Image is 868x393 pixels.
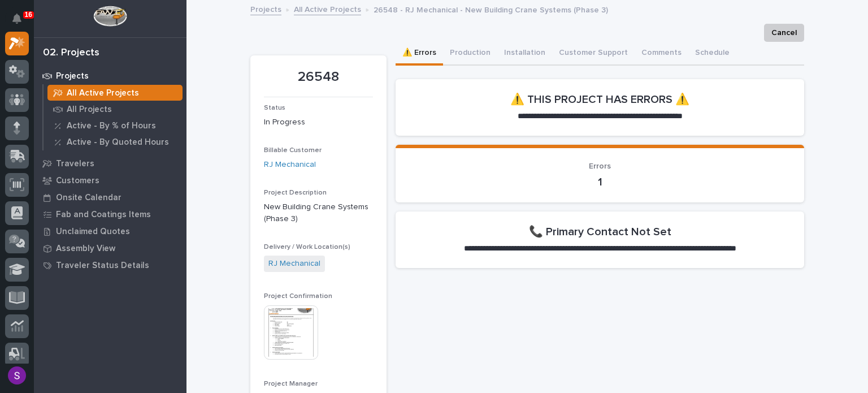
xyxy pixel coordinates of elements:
[264,159,316,171] a: RJ Mechanical
[44,118,186,133] a: Active - By % of Hours
[264,116,373,128] p: In Progress
[34,155,186,172] a: Travelers
[264,293,332,300] span: Project Confirmation
[264,105,285,111] span: Status
[67,137,169,148] p: Active - By Quoted Hours
[294,2,361,15] a: All Active Projects
[529,225,671,239] h2: 📞 Primary Contact Not Set
[34,240,186,257] a: Assembly View
[264,147,322,154] span: Billable Customer
[250,2,281,15] a: Projects
[589,162,611,170] span: Errors
[497,42,552,66] button: Installation
[264,201,373,225] p: New Building Crane Systems (Phase 3)
[374,3,608,15] p: 26548 - RJ Mechanical - New Building Crane Systems (Phase 3)
[56,244,115,254] p: Assembly View
[56,159,94,169] p: Travelers
[552,42,635,66] button: Customer Support
[443,42,497,66] button: Production
[56,210,151,220] p: Fab and Coatings Items
[771,26,797,40] span: Cancel
[635,42,688,66] button: Comments
[34,223,186,240] a: Unclaimed Quotes
[44,101,186,117] a: All Projects
[56,71,89,81] p: Projects
[264,244,350,251] span: Delivery / Work Location(s)
[264,381,318,387] span: Project Manager
[56,193,121,203] p: Onsite Calendar
[510,93,689,106] h2: ⚠️ THIS PROJECT HAS ERRORS ⚠️
[44,134,186,150] a: Active - By Quoted Hours
[56,227,130,237] p: Unclaimed Quotes
[34,189,186,206] a: Onsite Calendar
[14,14,29,32] div: Notifications16
[764,24,804,42] button: Cancel
[34,172,186,189] a: Customers
[264,189,327,196] span: Project Description
[67,105,112,115] p: All Projects
[34,257,186,274] a: Traveler Status Details
[43,47,99,59] div: 02. Projects
[34,206,186,223] a: Fab and Coatings Items
[5,7,29,31] button: Notifications
[25,11,32,19] p: 16
[93,6,127,27] img: Workspace Logo
[56,261,149,271] p: Traveler Status Details
[396,42,443,66] button: ⚠️ Errors
[5,364,29,387] button: users-avatar
[264,69,373,85] p: 26548
[44,85,186,101] a: All Active Projects
[67,121,156,131] p: Active - By % of Hours
[34,67,186,84] a: Projects
[67,88,139,98] p: All Active Projects
[56,176,99,186] p: Customers
[268,258,320,270] a: RJ Mechanical
[409,175,791,189] p: 1
[688,42,736,66] button: Schedule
